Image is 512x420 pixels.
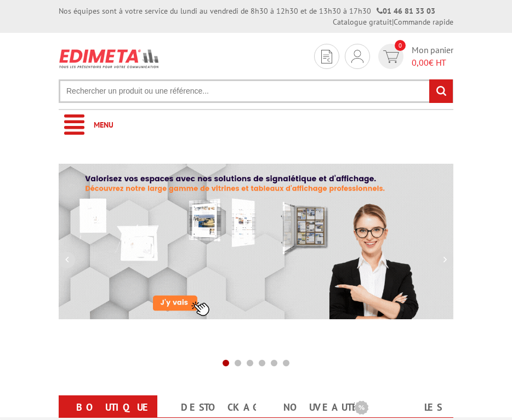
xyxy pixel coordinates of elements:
[59,79,453,103] input: Rechercher un produit ou une référence...
[412,57,429,68] span: 0,00
[321,50,332,64] img: devis rapide
[256,398,391,417] a: nouveautés
[59,5,435,16] div: Nos équipes sont à votre service du lundi au vendredi de 8h30 à 12h30 et de 13h30 à 17h30
[412,56,453,69] span: € HT
[395,40,406,51] span: 0
[157,398,292,417] a: Destockage
[59,44,160,73] img: Présentoir, panneau, stand - Edimeta - PLV, affichage, mobilier bureau, entreprise
[394,17,453,27] a: Commande rapide
[376,44,453,69] a: devis rapide 0 Mon panier 0,00€ HT
[429,79,453,103] input: rechercher
[333,17,392,27] a: Catalogue gratuit
[351,50,363,63] img: devis rapide
[333,16,453,27] div: |
[383,50,399,63] img: devis rapide
[355,398,492,419] b: Les promotions
[412,44,453,69] span: Mon panier
[94,120,113,130] span: Menu
[377,6,435,16] strong: 01 46 81 33 03
[59,110,453,140] a: Menu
